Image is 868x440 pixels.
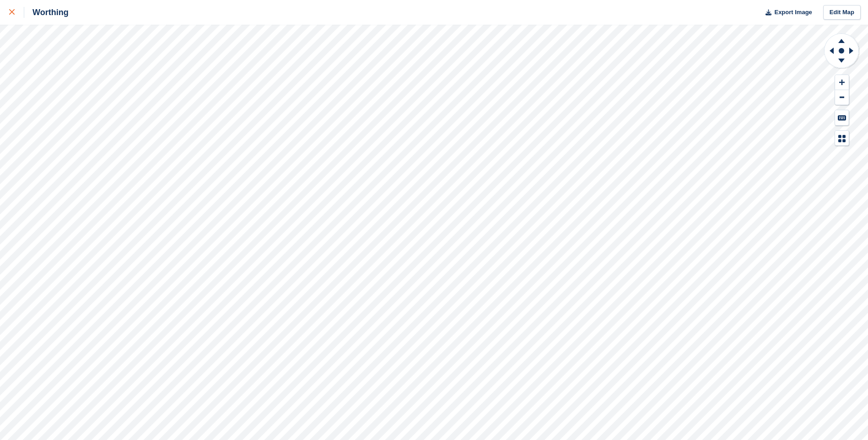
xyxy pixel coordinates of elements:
button: Zoom In [835,75,849,90]
div: Worthing [24,7,69,18]
button: Map Legend [835,131,849,146]
a: Edit Map [823,5,861,20]
span: Export Image [774,8,812,17]
button: Keyboard Shortcuts [835,110,849,125]
button: Export Image [760,5,812,20]
button: Zoom Out [835,90,849,105]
